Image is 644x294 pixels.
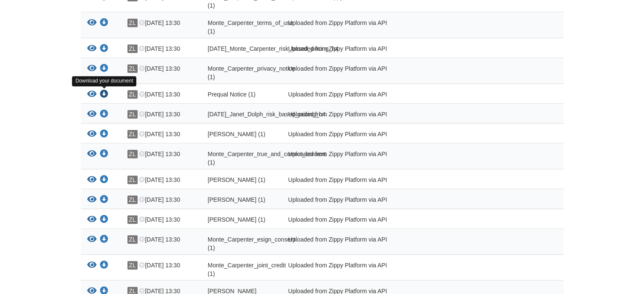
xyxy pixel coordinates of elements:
span: Monte_Carpenter_privacy_notice (1) [208,65,295,80]
span: ZL [127,195,138,204]
span: [DATE] 13:30 [139,111,180,118]
div: Uploaded from Zippy Platform via API [282,261,483,278]
span: [DATE] 13:30 [139,131,180,137]
button: View 08-08-2025_Janet_Dolph_risk_based_pricing_h4 [87,110,97,119]
a: Download Monte_Carpenter_terms_of_use (1) [100,20,108,27]
span: ZL [127,19,138,27]
a: Download 08-08-2025_Monte_Carpenter_risk_based_pricing_h4 [100,46,108,52]
span: [DATE] 13:30 [139,176,180,183]
div: Uploaded from Zippy Platform via API [282,44,483,55]
a: Download Janet_Dolph_credit_authorization (1) [100,217,108,223]
div: Uploaded from Zippy Platform via API [282,235,483,252]
a: Download Janet_Dolph_sms_consent (1) [100,197,108,203]
div: Uploaded from Zippy Platform via API [282,19,483,36]
span: ZL [127,44,138,53]
span: [DATE] 13:30 [139,91,180,98]
span: ZL [127,235,138,244]
div: Uploaded from Zippy Platform via API [282,110,483,121]
span: ZL [127,110,138,118]
span: [DATE] 13:30 [139,196,180,203]
span: ZL [127,150,138,158]
button: View 08-08-2025_Monte_Carpenter_risk_based_pricing_h4 [87,44,97,53]
button: View Monte_Carpenter_true_and_correct_consent (1) [87,150,97,159]
span: ZL [127,130,138,138]
div: Uploaded from Zippy Platform via API [282,64,483,81]
span: Prequal Notice (1) [208,91,256,98]
div: Uploaded from Zippy Platform via API [282,195,483,206]
span: Monte_Carpenter_joint_credit (1) [208,262,286,277]
span: Monte_Carpenter_terms_of_use (1) [208,19,293,35]
a: Download 08-08-2025_Janet_Dolph_risk_based_pricing_h4 [100,111,108,118]
span: [DATE]_Janet_Dolph_risk_based_pricing_h4 [208,111,326,118]
button: View Janet_Dolph_joint_credit (1) [87,176,97,184]
button: View Monte_Carpenter_esign_consent (1) [87,235,97,244]
span: [PERSON_NAME] (1) [208,196,265,203]
span: [DATE]_Monte_Carpenter_risk_based_pricing_h4 [208,45,339,52]
a: Download Prequal Notice (1) [100,91,108,98]
a: Download Monte_Carpenter_true_and_correct_consent (1) [100,151,108,158]
span: ZL [127,176,138,184]
span: ZL [127,64,138,73]
span: [DATE] 13:30 [139,236,180,243]
div: Uploaded from Zippy Platform via API [282,130,483,141]
button: View Janet_Dolph_credit_authorization (1) [87,215,97,224]
div: Download your document [72,76,136,86]
a: Download Monte_Carpenter_privacy_notice (1) [100,66,108,72]
button: View Monte_Carpenter_privacy_notice (1) [87,64,97,73]
div: Uploaded from Zippy Platform via API [282,90,483,101]
span: [DATE] 13:30 [139,45,180,52]
a: Download Janet_Dolph_joint_credit (1) [100,177,108,184]
button: View Janet_Dolph_esign_consent (1) [87,130,97,139]
span: [DATE] 13:30 [139,262,180,269]
span: ZL [127,90,138,99]
span: [PERSON_NAME] (1) [208,216,265,223]
span: [DATE] 13:30 [139,65,180,72]
span: [DATE] 13:30 [139,19,180,26]
span: ZL [127,215,138,224]
span: Monte_Carpenter_esign_consent (1) [208,236,296,251]
a: Download Monte_Carpenter_esign_consent (1) [100,236,108,243]
button: View Janet_Dolph_sms_consent (1) [87,195,97,204]
span: ZL [127,261,138,269]
span: [DATE] 13:30 [139,151,180,157]
button: View Monte_Carpenter_joint_credit (1) [87,261,97,270]
div: Uploaded from Zippy Platform via API [282,150,483,167]
button: View Monte_Carpenter_terms_of_use (1) [87,19,97,27]
span: [DATE] 13:30 [139,216,180,223]
span: Monte_Carpenter_true_and_correct_consent (1) [208,151,326,166]
a: Download Janet_Dolph_esign_consent (1) [100,131,108,138]
a: Download Monte_Carpenter_joint_credit (1) [100,262,108,269]
span: [PERSON_NAME] (1) [208,131,265,137]
button: View Prequal Notice (1) [87,90,97,99]
div: Uploaded from Zippy Platform via API [282,215,483,226]
span: [PERSON_NAME] (1) [208,176,265,183]
div: Uploaded from Zippy Platform via API [282,176,483,187]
